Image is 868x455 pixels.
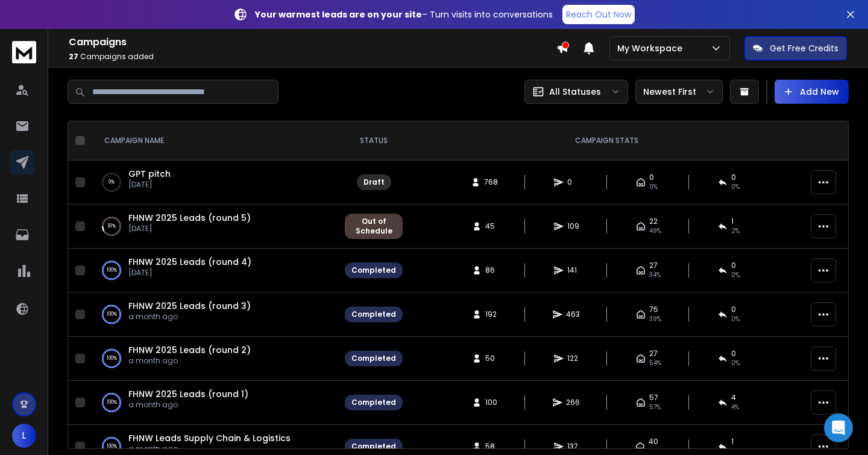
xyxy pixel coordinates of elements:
button: L [12,424,36,448]
a: FHNW 2025 Leads (round 2) [128,344,251,356]
p: [DATE] [128,268,251,278]
button: Newest First [635,80,723,104]
div: Completed [351,442,396,451]
p: All Statuses [549,86,601,98]
div: Completed [351,354,396,363]
div: Draft [363,177,385,187]
a: Reach Out Now [562,5,635,24]
span: 34 % [649,270,661,280]
span: 86 [485,266,497,275]
span: 0 [649,173,654,182]
div: Out of Schedule [351,217,396,236]
span: 27 [69,51,78,62]
div: Completed [351,398,396,407]
a: FHNW 2025 Leads (round 3) [128,300,251,312]
span: 122 [567,354,579,363]
p: Reach Out Now [566,8,631,21]
span: 57 % [649,402,661,412]
span: 0 [731,261,736,270]
strong: Your warmest leads are on your site [255,8,422,21]
td: 100%FHNW 2025 Leads (round 2)a month ago [90,337,338,381]
span: 192 [485,310,497,319]
span: 27 [649,261,658,270]
p: a month ago [128,444,291,454]
a: FHNW 2025 Leads (round 1) [128,388,248,400]
span: 463 [566,310,580,319]
div: Completed [351,266,396,275]
p: – Turn visits into conversations [255,8,553,21]
button: Get Free Credits [744,36,847,60]
div: Completed [351,310,396,319]
p: [DATE] [128,224,251,234]
p: a month ago [128,312,251,322]
span: 4 [731,393,736,402]
span: 137 [567,442,579,451]
p: 100 % [107,441,117,453]
span: 54 % [649,358,661,368]
a: FHNW 2025 Leads (round 4) [128,256,251,268]
a: GPT pitch [128,168,171,180]
td: 0%GPT pitch[DATE] [90,161,338,205]
th: STATUS [338,121,410,161]
a: FHNW 2025 Leads (round 5) [128,212,251,224]
span: 4 % [731,402,739,412]
p: Campaigns added [69,52,556,62]
span: 0% [731,182,740,192]
td: 91%FHNW 2025 Leads (round 5)[DATE] [90,205,338,249]
button: Add New [775,80,849,104]
span: 0 [731,349,736,358]
span: 141 [567,266,579,275]
div: Open Intercom Messenger [824,413,853,442]
span: 0% [649,182,658,192]
span: 1 [731,437,734,447]
th: CAMPAIGN NAME [90,121,338,161]
p: 91 % [108,220,116,232]
td: 100%FHNW 2025 Leads (round 3)a month ago [90,293,338,337]
p: 100 % [107,396,117,409]
span: 0 % [731,358,740,368]
span: 50 [485,354,497,363]
p: a month ago [128,356,251,366]
span: 109 [567,221,579,231]
span: 58 [485,442,497,451]
p: 100 % [107,352,117,364]
p: 100 % [107,308,117,320]
span: 22 [649,217,658,226]
span: 100 [485,398,497,407]
th: CAMPAIGN STATS [410,121,804,161]
span: 27 [649,349,658,358]
p: 0 % [108,176,115,188]
span: 0 % [731,270,740,280]
p: My Workspace [617,42,687,54]
td: 100%FHNW 2025 Leads (round 4)[DATE] [90,249,338,293]
p: a month ago [128,400,248,410]
span: 0 % [731,314,740,324]
span: 49 % [649,226,661,236]
span: 75 [649,305,658,314]
p: 100 % [107,264,117,276]
span: 45 [485,221,497,231]
span: 2 % [731,226,740,236]
h1: Campaigns [69,35,556,49]
span: 1 [731,217,734,226]
td: 100%FHNW 2025 Leads (round 1)a month ago [90,381,338,425]
img: logo [12,41,36,63]
span: 0 [731,173,736,182]
p: [DATE] [128,180,171,189]
span: 0 [567,177,579,187]
span: 39 % [649,314,661,324]
span: 0 [731,305,736,314]
span: 266 [566,398,580,407]
span: 40 [649,437,658,447]
a: FHNW Leads Supply Chain & Logistics [128,432,291,444]
span: 768 [484,177,498,187]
